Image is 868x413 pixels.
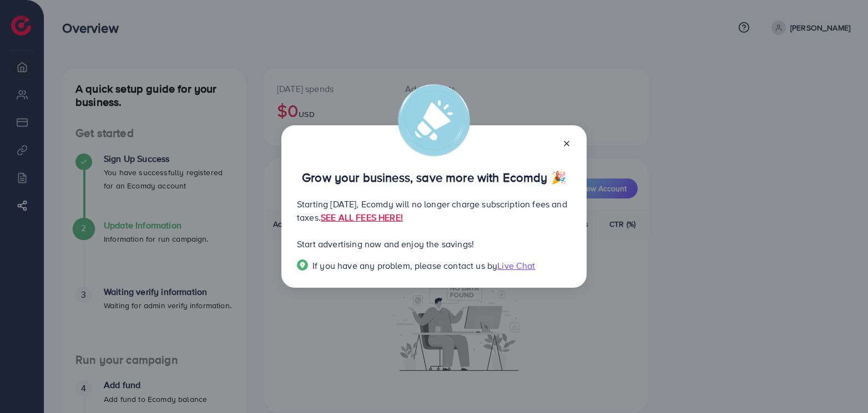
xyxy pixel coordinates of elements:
span: Live Chat [497,259,535,272]
p: Start advertising now and enjoy the savings! [297,237,571,251]
a: SEE ALL FEES HERE! [321,211,403,223]
p: Grow your business, save more with Ecomdy 🎉 [297,171,571,184]
img: Popup guide [297,259,308,271]
p: Starting [DATE], Ecomdy will no longer charge subscription fees and taxes. [297,197,571,224]
span: If you have any problem, please contact us by [312,259,497,272]
img: alert [398,84,470,156]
